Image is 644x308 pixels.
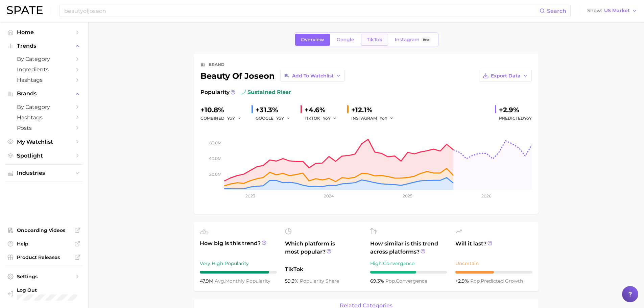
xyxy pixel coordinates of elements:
[200,239,277,256] span: How big is this trend?
[5,27,82,38] a: Home
[455,259,532,267] div: Uncertain
[455,278,470,284] span: +2.9%
[17,66,71,73] span: Ingredients
[215,278,225,284] abbr: average
[5,225,82,235] a: Onboarding Videos
[300,278,339,284] span: popularity share
[323,114,337,122] button: YoY
[17,56,71,62] span: by Category
[5,252,82,262] a: Product Releases
[285,265,362,274] span: TikTok
[586,6,639,15] button: ShowUS Market
[17,170,71,176] span: Industries
[241,88,291,96] span: sustained riser
[604,9,630,13] span: US Market
[200,259,277,267] div: Very High Popularity
[455,240,532,256] span: Will it last?
[17,125,71,131] span: Posts
[385,278,427,284] span: convergence
[423,37,429,43] span: Beta
[200,88,230,96] span: Popularity
[547,8,566,14] span: Search
[17,241,71,247] span: Help
[351,114,399,122] div: INSTAGRAM
[370,271,447,274] div: 6 / 10
[276,115,284,121] span: YoY
[17,227,71,233] span: Onboarding Videos
[285,240,362,262] span: Which platform is most popular?
[5,41,82,51] button: Trends
[587,9,602,13] span: Show
[200,278,215,284] span: 47.9m
[17,29,71,35] span: Home
[380,114,394,122] button: YoY
[17,43,71,49] span: Trends
[17,77,71,83] span: Hashtags
[455,271,532,274] div: 5 / 10
[241,90,246,95] img: sustained riser
[292,73,334,79] span: Add to Watchlist
[389,34,437,46] a: InstagramBeta
[481,193,491,198] tspan: 2026
[215,278,270,284] span: monthly popularity
[256,104,295,115] div: +31.3%
[367,37,382,43] span: TikTok
[200,104,246,115] div: +10.8%
[491,73,521,79] span: Export Data
[17,274,71,280] span: Settings
[403,193,412,198] tspan: 2025
[5,150,82,161] a: Spotlight
[17,254,71,260] span: Product Releases
[305,114,342,122] div: TIKTOK
[227,115,235,121] span: YoY
[5,123,82,133] a: Posts
[524,116,532,121] span: YoY
[479,70,532,81] button: Export Data
[17,287,81,293] span: Log Out
[5,75,82,85] a: Hashtags
[17,104,71,110] span: by Category
[64,5,540,17] input: Search here for a brand, industry, or ingredient
[200,70,345,81] div: beauty of joseon
[7,6,43,14] img: SPATE
[200,114,246,122] div: combined
[5,168,82,178] button: Industries
[337,37,354,43] span: Google
[256,114,295,122] div: GOOGLE
[200,271,277,274] div: 9 / 10
[5,89,82,99] button: Brands
[285,278,300,284] span: 59.3%
[323,115,331,121] span: YoY
[5,112,82,123] a: Hashtags
[17,139,71,145] span: My Watchlist
[370,240,447,256] span: How similar is this trend across platforms?
[370,278,385,284] span: 69.3%
[351,104,399,115] div: +12.1%
[5,271,82,282] a: Settings
[5,54,82,64] a: by Category
[295,34,330,46] a: Overview
[395,37,420,43] span: Instagram
[499,114,532,122] span: Predicted
[245,193,255,198] tspan: 2023
[5,102,82,112] a: by Category
[209,61,224,69] div: brand
[370,259,447,267] div: High Convergence
[361,34,388,46] a: TikTok
[324,193,334,198] tspan: 2024
[5,239,82,249] a: Help
[331,34,360,46] a: Google
[227,114,242,122] button: YoY
[17,91,71,97] span: Brands
[17,152,71,159] span: Spotlight
[5,64,82,75] a: Ingredients
[305,104,342,115] div: +4.6%
[499,104,532,115] div: +2.9%
[5,137,82,147] a: My Watchlist
[380,115,387,121] span: YoY
[280,70,345,81] button: Add to Watchlist
[5,285,82,303] a: Log out. Currently logged in with e-mail yemin@goodai-global.com.
[301,37,324,43] span: Overview
[276,114,291,122] button: YoY
[470,278,523,284] span: predicted growth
